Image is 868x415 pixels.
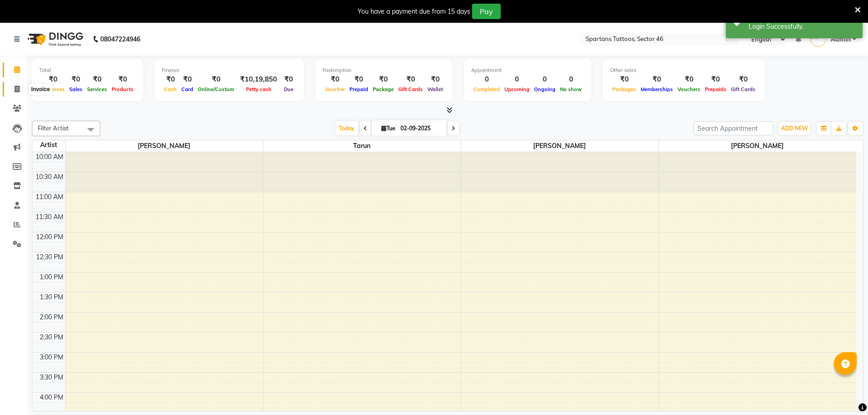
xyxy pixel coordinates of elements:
span: Ongoing [532,86,558,92]
span: Gift Cards [396,86,425,92]
div: 2:00 PM [38,313,65,322]
div: ₹10,19,850 [236,74,281,85]
div: ₹0 [638,74,675,85]
div: 4:00 PM [38,393,65,402]
div: ₹0 [162,74,179,85]
span: Today [335,121,358,135]
span: Filter Artist [38,124,69,132]
span: Tarun [263,140,461,152]
span: Sales [67,86,85,92]
span: Products [109,86,136,92]
div: Appointment [471,67,584,74]
span: ADD NEW [781,125,808,132]
span: Vouchers [675,86,703,92]
div: You have a payment due from 15 days [358,7,470,16]
div: Artist [32,140,65,150]
span: Petty cash [244,86,274,92]
img: Admin [810,31,826,47]
div: Total [39,67,136,74]
span: Cash [162,86,179,92]
div: 0 [471,74,502,85]
b: 08047224946 [100,26,140,52]
div: ₹0 [85,74,109,85]
span: [PERSON_NAME] [461,140,658,152]
div: ₹0 [281,74,297,85]
span: Tue [379,125,398,132]
span: Prepaids [703,86,729,92]
div: ₹0 [370,74,396,85]
div: Invoice [29,84,52,95]
div: ₹0 [425,74,445,85]
div: Redemption [323,67,445,74]
span: Wallet [425,86,445,92]
span: Prepaid [347,86,370,92]
span: [PERSON_NAME] [659,140,857,152]
button: Pay [472,4,501,19]
span: [PERSON_NAME] [66,140,263,152]
span: Completed [471,86,502,92]
div: 1:30 PM [38,292,65,302]
span: Services [85,86,109,92]
div: 10:30 AM [34,172,65,182]
div: ₹0 [39,74,67,85]
div: 11:30 AM [34,212,65,222]
div: 0 [532,74,558,85]
div: 11:00 AM [34,192,65,202]
div: ₹0 [195,74,236,85]
div: ₹0 [179,74,195,85]
div: Finance [162,67,297,74]
div: ₹0 [610,74,638,85]
span: Upcoming [502,86,532,92]
span: Voucher [323,86,347,92]
span: Packages [610,86,638,92]
div: 2:30 PM [38,333,65,342]
div: ₹0 [729,74,758,85]
img: logo [23,26,86,52]
div: 3:30 PM [38,373,65,382]
div: 12:30 PM [34,252,65,262]
div: ₹0 [675,74,703,85]
span: Memberships [638,86,675,92]
span: Package [370,86,396,92]
div: 0 [558,74,584,85]
div: 1:00 PM [38,272,65,282]
div: 10:00 AM [34,152,65,162]
div: ₹0 [347,74,370,85]
span: Card [179,86,195,92]
div: ₹0 [67,74,85,85]
div: 0 [502,74,532,85]
span: Online/Custom [195,86,236,92]
input: Search Appointment [693,121,773,135]
button: ADD NEW [779,122,810,135]
div: ₹0 [703,74,729,85]
div: Login Successfully. [749,22,856,31]
div: ₹0 [109,74,136,85]
span: No show [558,86,584,92]
div: 3:00 PM [38,353,65,362]
div: ₹0 [396,74,425,85]
span: Gift Cards [729,86,758,92]
span: Admin [831,35,851,44]
div: Other sales [610,67,758,74]
div: 12:00 PM [34,232,65,242]
span: Due [282,86,296,92]
div: ₹0 [323,74,347,85]
input: 2025-09-02 [398,122,443,135]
